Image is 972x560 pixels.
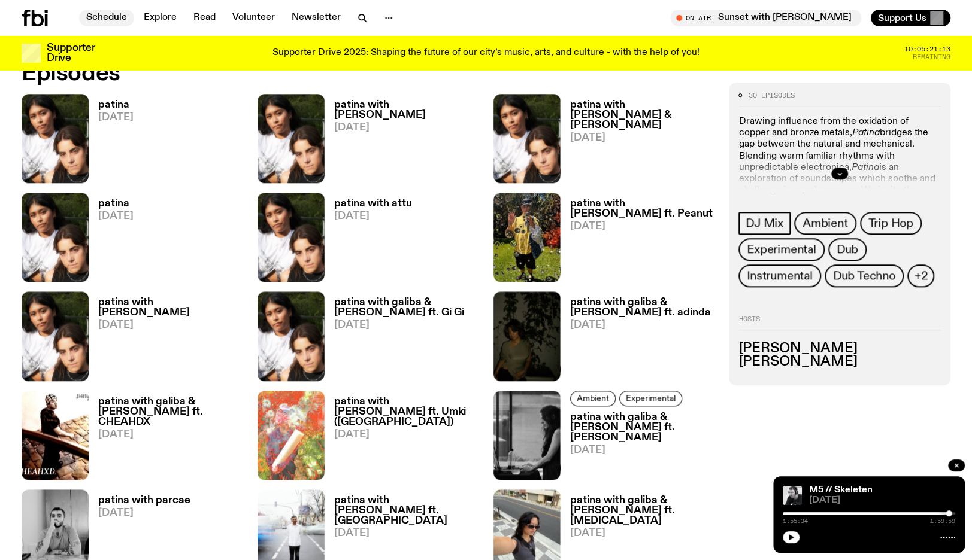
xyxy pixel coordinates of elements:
[98,430,243,440] span: [DATE]
[561,199,715,282] a: patina with [PERSON_NAME] ft. Peanut[DATE]
[89,297,243,381] a: patina with [PERSON_NAME][DATE]
[334,123,479,133] span: [DATE]
[22,63,636,84] h2: Episodes
[746,217,783,230] span: DJ Mix
[325,297,479,381] a: patina with galiba & [PERSON_NAME] ft. Gi Gi[DATE]
[570,495,715,526] h3: patina with galiba & [PERSON_NAME] ft. [MEDICAL_DATA]
[98,199,134,209] h3: patina
[828,239,867,261] a: Dub
[803,217,848,230] span: Ambient
[79,10,134,26] a: Schedule
[738,239,825,261] a: Experimental
[738,343,941,356] h3: [PERSON_NAME]
[186,10,223,26] a: Read
[904,46,950,53] span: 10:05:21:13
[794,212,856,235] a: Ambient
[89,100,134,183] a: patina[DATE]
[577,394,609,403] span: Ambient
[334,100,479,120] h3: patina with [PERSON_NAME]
[809,485,873,495] a: M5 // Skeleten
[570,445,715,455] span: [DATE]
[626,394,676,403] span: Experimental
[334,528,479,538] span: [DATE]
[825,265,904,288] a: Dub Techno
[570,100,715,130] h3: patina with [PERSON_NAME] & [PERSON_NAME]
[334,199,412,209] h3: patina with attu
[738,117,941,266] p: Drawing influence from the oxidation of copper and bronze metals, bridges the gap between the nat...
[747,270,813,283] span: Instrumental
[738,356,941,369] h3: [PERSON_NAME]
[98,320,243,330] span: [DATE]
[284,10,348,26] a: Newsletter
[747,244,816,257] span: Experimental
[334,495,479,526] h3: patina with [PERSON_NAME] ft. [GEOGRAPHIC_DATA]
[561,100,715,183] a: patina with [PERSON_NAME] & [PERSON_NAME][DATE]
[833,270,895,283] span: Dub Techno
[913,54,950,60] span: Remaining
[272,48,700,59] p: Supporter Drive 2025: Shaping the future of our city’s music, arts, and culture - with the help o...
[225,10,282,26] a: Volunteer
[98,397,243,427] h3: patina with galiba & [PERSON_NAME] ft. CHEAHDX
[570,412,715,443] h3: patina with galiba & [PERSON_NAME] ft. [PERSON_NAME]
[738,316,941,331] h2: Hosts
[334,297,479,318] h3: patina with galiba & [PERSON_NAME] ft. Gi Gi
[561,412,715,480] a: patina with galiba & [PERSON_NAME] ft. [PERSON_NAME][DATE]
[570,391,616,406] a: Ambient
[915,270,928,283] span: +2
[783,518,808,524] span: 1:55:34
[334,430,479,440] span: [DATE]
[325,397,479,480] a: patina with [PERSON_NAME] ft. Umki ([GEOGRAPHIC_DATA])[DATE]
[89,397,243,480] a: patina with galiba & [PERSON_NAME] ft. CHEAHDX[DATE]
[98,495,190,506] h3: patina with parcae
[98,211,134,221] span: [DATE]
[334,397,479,427] h3: patina with [PERSON_NAME] ft. Umki ([GEOGRAPHIC_DATA])
[98,112,134,123] span: [DATE]
[98,508,190,518] span: [DATE]
[570,528,715,538] span: [DATE]
[860,212,922,235] a: Trip Hop
[930,518,955,524] span: 1:59:59
[137,10,184,26] a: Explore
[837,244,858,257] span: Dub
[98,100,134,110] h3: patina
[907,265,935,288] button: +2
[570,297,715,318] h3: patina with galiba & [PERSON_NAME] ft. adinda
[619,391,682,406] a: Experimental
[334,211,412,221] span: [DATE]
[878,13,926,23] span: Support Us
[98,297,243,318] h3: patina with [PERSON_NAME]
[570,221,715,232] span: [DATE]
[670,10,861,26] button: On AirSunset with [PERSON_NAME]
[89,199,134,282] a: patina[DATE]
[47,43,95,63] h3: Supporter Drive
[738,212,791,235] a: DJ Mix
[809,496,955,505] span: [DATE]
[852,129,879,138] em: Patina
[748,92,794,99] span: 30 episodes
[868,217,913,230] span: Trip Hop
[570,133,715,143] span: [DATE]
[561,297,715,381] a: patina with galiba & [PERSON_NAME] ft. adinda[DATE]
[325,199,412,282] a: patina with attu[DATE]
[334,320,479,330] span: [DATE]
[570,320,715,330] span: [DATE]
[871,10,950,26] button: Support Us
[570,199,715,219] h3: patina with [PERSON_NAME] ft. Peanut
[325,100,479,183] a: patina with [PERSON_NAME][DATE]
[738,265,821,288] a: Instrumental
